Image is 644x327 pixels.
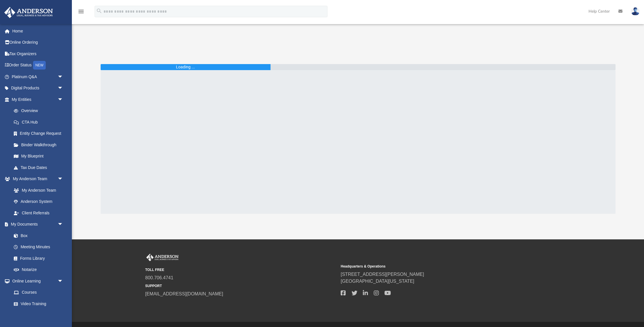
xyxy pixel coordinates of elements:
[341,279,414,284] a: [GEOGRAPHIC_DATA][US_STATE]
[78,11,85,15] a: menu
[4,219,69,230] a: My Documentsarrow_drop_down
[8,298,66,309] a: Video Training
[341,264,532,269] small: Headquarters & Operations
[145,267,337,272] small: TOLL FREE
[8,287,69,298] a: Courses
[341,272,424,277] a: [STREET_ADDRESS][PERSON_NAME]
[4,82,72,94] a: Digital Productsarrow_drop_down
[8,162,72,173] a: Tax Due Dates
[57,219,69,230] span: arrow_drop_down
[33,61,46,70] div: NEW
[8,264,69,276] a: Notarize
[3,7,55,18] img: Anderson Advisors Platinum Portal
[4,173,69,185] a: My Anderson Teamarrow_drop_down
[4,48,72,59] a: Tax Organizers
[78,8,85,15] i: menu
[57,275,69,287] span: arrow_drop_down
[176,64,195,70] div: Loading ...
[8,184,66,196] a: My Anderson Team
[8,151,69,162] a: My Blueprint
[8,105,72,117] a: Overview
[4,94,72,105] a: My Entitiesarrow_drop_down
[57,173,69,185] span: arrow_drop_down
[8,128,72,139] a: Entity Change Request
[4,37,72,48] a: Online Ordering
[4,25,72,37] a: Home
[57,71,69,83] span: arrow_drop_down
[8,116,72,128] a: CTA Hub
[8,196,69,207] a: Anderson System
[8,230,66,241] a: Box
[145,275,173,280] a: 800.706.4741
[631,7,640,16] img: User Pic
[4,275,69,287] a: Online Learningarrow_drop_down
[145,254,180,261] img: Anderson Advisors Platinum Portal
[4,71,72,82] a: Platinum Q&Aarrow_drop_down
[8,241,69,253] a: Meeting Minutes
[4,59,72,71] a: Order StatusNEW
[57,82,69,94] span: arrow_drop_down
[8,253,66,264] a: Forms Library
[8,139,72,151] a: Binder Walkthrough
[145,291,223,296] a: [EMAIL_ADDRESS][DOMAIN_NAME]
[8,207,69,219] a: Client Referrals
[145,283,337,288] small: SUPPORT
[96,8,102,14] i: search
[57,94,69,105] span: arrow_drop_down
